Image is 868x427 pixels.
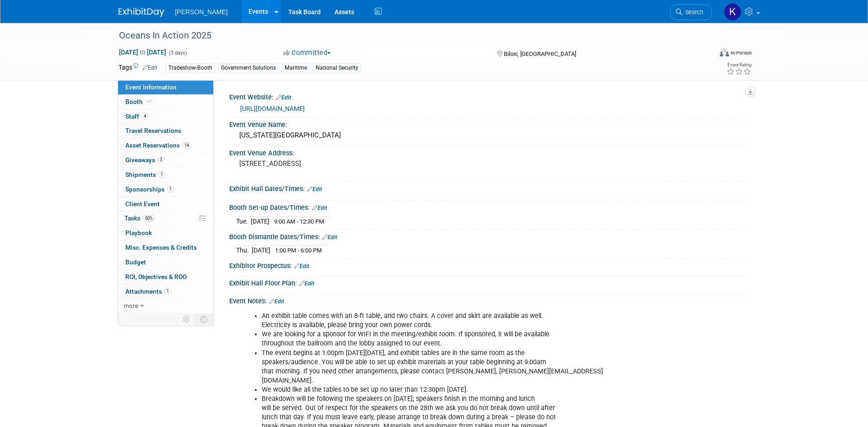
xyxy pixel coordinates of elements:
td: Tags [119,63,157,73]
a: Edit [322,234,337,241]
button: Committed [280,48,334,58]
div: Event Venue Address: [229,146,750,158]
div: Event Rating [727,63,751,67]
span: Playbook [125,229,152,236]
div: Maritime [282,63,310,73]
span: Budget [125,258,146,266]
img: ExhibitDay [119,8,164,17]
div: Oceans In Action 2025 [116,27,698,44]
td: [DATE] [251,216,270,226]
li: An exhibit table comes with an 8-ft table, and two chairs. A cover and skirt are available as wel... [262,312,644,330]
div: Event Format [658,48,752,61]
td: Thu. [236,246,252,255]
span: ROI, Objectives & ROO [125,273,187,280]
div: Booth Set-up Dates/Times: [229,201,750,213]
a: Edit [299,280,314,287]
img: Kim Hansen [724,3,741,21]
div: [US_STATE][GEOGRAPHIC_DATA] [236,128,743,142]
span: Staff [125,113,148,120]
a: Edit [294,263,309,269]
span: Asset Reservations [125,142,191,149]
i: Booth reservation complete [147,99,151,104]
a: Staff4 [118,109,213,124]
span: more [124,302,138,309]
span: Search [682,9,703,16]
a: Booth [118,95,213,109]
span: [PERSON_NAME] [175,8,228,16]
a: Travel Reservations [118,124,213,138]
span: 1:00 PM - 6:00 PM [275,247,322,254]
div: Booth Dismantle Dates/Times: [229,230,750,242]
span: Giveaways [125,156,164,164]
a: Sponsorships1 [118,182,213,197]
div: Government Solutions [218,63,279,73]
span: Attachments [125,288,171,295]
td: Tue. [236,216,251,226]
a: Edit [276,94,291,101]
span: 4 [141,113,148,120]
a: [URL][DOMAIN_NAME] [240,105,305,112]
a: Edit [269,298,284,305]
span: 14 [182,142,191,149]
span: 1 [158,171,165,178]
a: Edit [312,205,327,211]
a: Client Event [118,197,213,211]
span: Sponsorships [125,186,174,193]
span: Booth [125,98,153,105]
span: 50% [143,215,155,222]
span: 9:00 AM - 12:30 PM [274,218,324,225]
div: Exhibit Hall Floor Plan: [229,276,750,288]
span: Event Information [125,83,177,91]
span: [DATE] [DATE] [119,48,167,56]
span: Client Event [125,200,160,208]
a: Tasks50% [118,211,213,225]
td: Toggle Event Tabs [194,313,213,325]
a: ROI, Objectives & ROO [118,270,213,284]
pre: [STREET_ADDRESS] [239,159,436,168]
a: Search [670,4,712,20]
a: Misc. Expenses & Credits [118,241,213,255]
span: Biloxi, [GEOGRAPHIC_DATA] [504,50,576,57]
span: to [138,49,147,56]
div: Exhibitor Prospectus: [229,259,750,271]
a: Attachments1 [118,285,213,299]
span: Travel Reservations [125,127,181,134]
div: Exhibit Hall Dates/Times: [229,182,750,194]
div: In-Person [730,49,752,56]
span: (3 days) [168,50,187,56]
div: National Security [313,63,361,73]
a: more [118,299,213,313]
span: 3 [157,156,164,163]
span: Shipments [125,171,165,178]
span: 1 [167,186,174,192]
li: The event begins at 1:00pm [DATE][DATE], and exhibit tables are in the same room as the speakers/... [262,349,644,385]
img: Format-Inperson.png [720,49,729,56]
li: We are looking for a sponsor for WIFI in the meeting/exhibit room. If sponsored, it will be avail... [262,330,644,348]
a: Edit [307,186,322,192]
span: Tasks [124,214,155,222]
td: [DATE] [252,246,270,255]
span: Misc. Expenses & Credits [125,244,197,251]
a: Event Information [118,80,213,94]
a: Giveaways3 [118,153,213,167]
li: We would like all the tables to be set up no later than 12:30pm [DATE]. [262,385,644,394]
div: Event Website: [229,90,750,102]
div: Event Notes: [229,294,750,306]
a: Shipments1 [118,168,213,182]
td: Personalize Event Tab Strip [179,313,195,325]
span: 1 [164,288,171,295]
a: Playbook [118,226,213,240]
a: Asset Reservations14 [118,138,213,153]
a: Budget [118,255,213,269]
div: Event Venue Name: [229,118,750,129]
a: Edit [142,65,157,71]
div: Tradeshow-Booth [166,63,215,73]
